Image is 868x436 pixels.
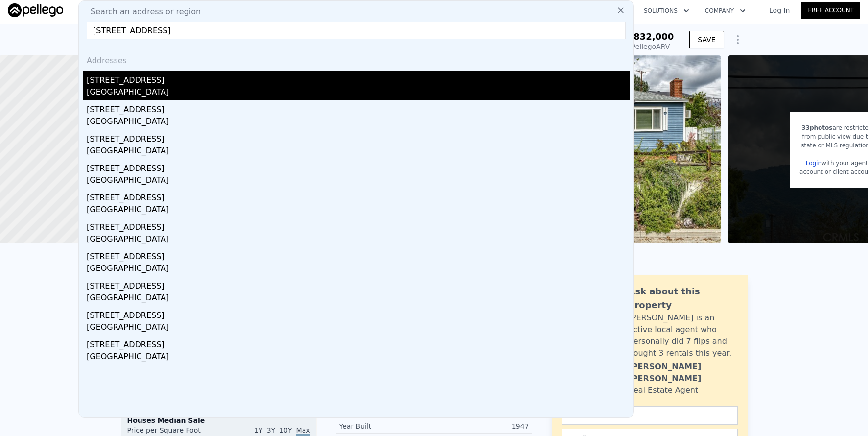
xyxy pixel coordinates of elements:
button: SAVE [689,31,724,48]
span: 10Y [279,426,292,434]
div: [STREET_ADDRESS] [87,276,630,292]
span: Max [296,426,310,436]
div: Year Built [339,421,434,431]
input: Enter an address, city, region, neighborhood or zip code [87,22,626,39]
button: Show Options [728,30,748,49]
div: [GEOGRAPHIC_DATA] [87,292,630,306]
div: [STREET_ADDRESS] [87,159,630,174]
span: 33 photos [801,124,832,131]
div: [GEOGRAPHIC_DATA] [87,351,630,364]
span: Search an address or region [83,6,201,18]
div: [STREET_ADDRESS] [87,100,630,116]
div: [GEOGRAPHIC_DATA] [87,145,630,159]
button: Company [697,2,753,20]
div: 1947 [434,421,529,431]
div: Real Estate Agent [629,385,699,396]
div: [GEOGRAPHIC_DATA] [87,116,630,129]
div: Addresses [83,47,630,71]
span: 1Y [254,426,262,434]
div: [PERSON_NAME] [PERSON_NAME] [629,361,738,385]
input: Name [562,406,738,425]
button: Solutions [636,2,697,20]
div: Pellego ARV [628,42,674,51]
img: Pellego [8,3,63,17]
div: [GEOGRAPHIC_DATA] [87,174,630,188]
div: [PERSON_NAME] is an active local agent who personally did 7 flips and bought 3 rentals this year. [629,312,738,359]
div: [GEOGRAPHIC_DATA] [87,263,630,276]
a: Log In [757,5,801,15]
a: Free Account [801,2,860,19]
div: Ask about this property [629,285,738,312]
div: [STREET_ADDRESS] [87,129,630,145]
div: [STREET_ADDRESS] [87,335,630,351]
div: [STREET_ADDRESS] [87,188,630,204]
div: [STREET_ADDRESS] [87,247,630,263]
div: [GEOGRAPHIC_DATA] [87,233,630,247]
div: Houses Median Sale [127,415,310,425]
div: [STREET_ADDRESS] [87,218,630,233]
div: [STREET_ADDRESS] [87,71,630,86]
div: [GEOGRAPHIC_DATA] [87,204,630,218]
div: [GEOGRAPHIC_DATA] [87,321,630,335]
a: Login [806,160,821,167]
span: $832,000 [628,31,674,42]
span: 3Y [267,426,275,434]
div: [STREET_ADDRESS] [87,306,630,321]
span: with your agent [821,160,868,167]
div: [GEOGRAPHIC_DATA] [87,86,630,100]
